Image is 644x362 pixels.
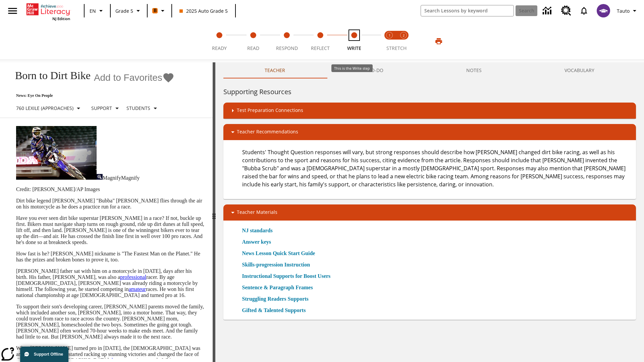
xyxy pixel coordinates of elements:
span: B [154,6,157,15]
button: Open side menu [3,1,22,21]
button: Respond step 3 of 5 [267,23,306,60]
a: Struggling Readers Supports [242,295,313,303]
p: Dirt bike legend [PERSON_NAME] "Bubba" [PERSON_NAME] flies through the air on his motorcycle as h... [16,198,205,210]
p: Have you ever seen dirt bike superstar [PERSON_NAME] in a race? If not, buckle up first. Bikers m... [16,215,205,245]
p: Students' Thought Question responses will vary, but strong responses should describe how [PERSON_... [242,148,631,188]
span: Tauto [617,7,630,14]
p: [PERSON_NAME] father sat with him on a motorcycle in [DATE], days after his birth. His father, [P... [16,268,205,298]
a: professional [120,274,146,280]
div: Teacher Recommendations [223,124,636,140]
div: Home [26,2,70,21]
p: Students [126,105,150,112]
button: Write step 5 of 5 [335,23,374,60]
span: STRETCH [386,45,407,51]
span: Respond [276,45,298,51]
div: Press Enter or Spacebar and then press right and left arrow keys to move the slider [213,62,215,362]
a: Resource Center, Will open in new tab [557,2,575,20]
a: Notifications [575,2,593,19]
a: Instructional Supports for Boost Users, Will open in new browser window or tab [242,272,331,280]
p: News: Eye On People [8,93,174,98]
div: activity [215,62,644,362]
a: Skills-progression Instruction, Will open in new browser window or tab [242,261,310,269]
text: 1 [389,33,390,38]
span: Grade 5 [115,7,133,14]
button: Scaffolds, Support [89,102,124,114]
button: Add to Favorites - Born to Dirt Bike [94,72,174,83]
button: TO-DO [327,62,425,78]
button: Language: EN, Select a language [87,5,108,17]
img: avatar image [597,4,610,17]
a: Gifted & Talented Supports [242,306,310,314]
h6: Supporting Resources [223,86,636,97]
span: Read [247,45,259,51]
button: Read step 2 of 5 [233,23,272,60]
span: Add to Favorites [94,72,162,83]
button: NOTES [425,62,523,78]
img: Motocross racer James Stewart flies through the air on his dirt bike. [16,126,97,180]
img: Magnify [97,174,103,180]
button: VOCABULARY [523,62,636,78]
a: Data Center [539,2,557,20]
button: Profile/Settings [614,5,641,17]
input: search field [421,5,514,16]
a: amateur [128,286,146,292]
p: Credit: [PERSON_NAME]/AP Images [16,186,205,192]
p: Teacher Recommendations [237,128,298,136]
span: Write [347,45,361,51]
button: Print [428,35,449,47]
span: Support Offline [34,352,63,357]
span: NJ Edition [52,16,70,21]
p: Test Preparation Connections [237,107,303,115]
button: Select Student [124,102,162,114]
span: Magnify [121,175,140,181]
p: Support [91,105,112,112]
text: 2 [403,33,405,38]
span: EN [90,7,96,14]
div: Teacher Materials [223,204,636,221]
p: To support their son's developing career, [PERSON_NAME] parents moved the family, which included ... [16,304,205,340]
span: Reflect [311,45,330,51]
button: Stretch Read step 1 of 2 [380,23,399,60]
p: 760 Lexile (Approaches) [16,105,73,112]
a: NJ standards [242,227,277,235]
button: Support Offline [20,347,68,362]
p: Teacher Materials [237,208,277,217]
button: Stretch Respond step 2 of 2 [394,23,413,60]
div: This is the Write step [331,64,373,72]
p: How fast is he? [PERSON_NAME] nickname is "The Fastest Man on the Planet." He has the prizes and ... [16,251,205,263]
span: Ready [212,45,227,51]
a: Answer keys, Will open in new browser window or tab [242,238,271,246]
div: Test Preparation Connections [223,103,636,119]
button: Teacher [223,62,327,78]
div: Instructional Panel Tabs [223,62,636,78]
span: Magnify [103,175,121,181]
button: Reflect step 4 of 5 [301,23,340,60]
span: 2025 Auto Grade 5 [179,7,228,14]
button: Select Lexile, 760 Lexile (Approaches) [13,102,85,114]
a: News Lesson Quick Start Guide, Will open in new browser window or tab [242,249,315,257]
button: Grade: Grade 5, Select a grade [113,5,145,17]
button: Select a new avatar [593,2,614,19]
a: Sentence & Paragraph Frames, Will open in new browser window or tab [242,284,313,292]
h1: Born to Dirt Bike [8,69,91,82]
button: Ready step 1 of 5 [200,23,239,60]
button: Boost Class color is orange. Change class color [150,5,169,17]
